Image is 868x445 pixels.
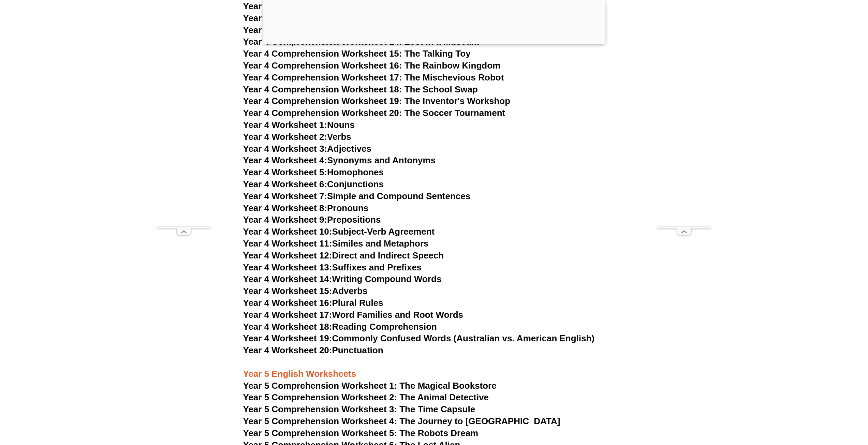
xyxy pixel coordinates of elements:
a: Year 4 Worksheet 8:Pronouns [243,203,369,213]
span: Year 4 Worksheet 16: [243,298,332,308]
span: Year 4 Worksheet 6: [243,179,327,189]
a: Year 4 Comprehension Worksheet 12: The Flying Adventure [243,13,495,23]
span: Year 4 Worksheet 19: [243,333,332,343]
span: Year 4 Worksheet 17: [243,310,332,320]
span: Year 4 Worksheet 5: [243,167,327,177]
a: Year 5 Comprehension Worksheet 3: The Time Capsule [243,404,475,414]
span: Year 4 Worksheet 9: [243,214,327,225]
a: Year 4 Worksheet 4:Synonyms and Antonyms [243,155,436,165]
iframe: Advertisement [657,22,711,227]
a: Year 4 Worksheet 9:Prepositions [243,214,381,225]
a: Year 4 Worksheet 3:Adjectives [243,144,372,154]
a: Year 4 Comprehension Worksheet 11: The School Play [243,1,473,11]
a: Year 4 Worksheet 2:Verbs [243,132,351,142]
a: Year 4 Comprehension Worksheet 19: The Inventor's Workshop [243,96,511,106]
a: Year 4 Comprehension Worksheet 17: The Mischevious Robot [243,72,504,83]
h3: Year 5 English Worksheets [243,357,625,380]
iframe: Chat Widget [754,368,868,445]
span: Year 4 Worksheet 12: [243,250,332,261]
a: Year 4 Worksheet 15:Adverbs [243,286,368,296]
a: Year 4 Worksheet 11:Similes and Metaphors [243,238,429,249]
span: Year 4 Worksheet 14: [243,274,332,284]
a: Year 4 Worksheet 19:Commonly Confused Words (Australian vs. American English) [243,333,595,343]
span: Year 4 Worksheet 11: [243,238,332,249]
a: Year 4 Worksheet 16:Plural Rules [243,298,383,308]
a: Year 4 Worksheet 18:Reading Comprehension [243,322,437,332]
span: Year 4 Worksheet 7: [243,191,327,201]
a: Year 5 Comprehension Worksheet 2: The Animal Detective [243,392,489,402]
span: Year 4 Worksheet 18: [243,322,332,332]
span: Year 4 Worksheet 8: [243,203,327,213]
a: Year 4 Comprehension Worksheet 15: The Talking Toy [243,48,471,59]
span: Year 4 Worksheet 13: [243,262,332,272]
a: Year 4 Worksheet 14:Writing Compound Words [243,274,442,284]
a: Year 4 Comprehension Worksheet 20: The Soccer Tournament [243,108,505,118]
a: Year 5 Comprehension Worksheet 5: The Robots Dream [243,428,479,438]
a: Year 5 Comprehension Worksheet 1: The Magical Bookstore [243,381,497,391]
span: Year 4 Worksheet 20: [243,345,332,355]
span: Year 4 Worksheet 2: [243,132,327,142]
a: Year 4 Comprehension Worksheet 18: The School Swap [243,84,478,94]
a: Year 5 Comprehension Worksheet 4: The Journey to [GEOGRAPHIC_DATA] [243,416,560,426]
iframe: Advertisement [157,22,211,227]
a: Year 4 Worksheet 1:Nouns [243,120,355,130]
a: Year 4 Worksheet 17:Word Families and Root Words [243,310,463,320]
a: Year 4 Worksheet 7:Simple and Compound Sentences [243,191,471,201]
a: Year 4 Comprehension Worksheet 16: The Rainbow Kingdom [243,60,501,71]
a: Year 4 Worksheet 6:Conjunctions [243,179,384,189]
a: Year 4 Worksheet 20:Punctuation [243,345,383,355]
span: Year 4 Worksheet 3: [243,144,327,154]
a: Year 4 Worksheet 13:Suffixes and Prefixes [243,262,422,272]
span: Year 4 Worksheet 4: [243,155,327,165]
a: Year 4 Worksheet 12:Direct and Indirect Speech [243,250,444,261]
span: Year 4 Worksheet 15: [243,286,332,296]
a: Year 4 Comprehension Worksheet 13: The Lost Book [243,25,466,35]
a: Year 4 Worksheet 5:Homophones [243,167,384,177]
a: Year 4 Worksheet 10:Subject-Verb Agreement [243,226,435,237]
span: Year 4 Worksheet 10: [243,226,332,237]
a: Year 4 Comprehension Worksheet 14: Lost in a Museum [243,36,480,47]
span: Year 4 Worksheet 1: [243,120,327,130]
